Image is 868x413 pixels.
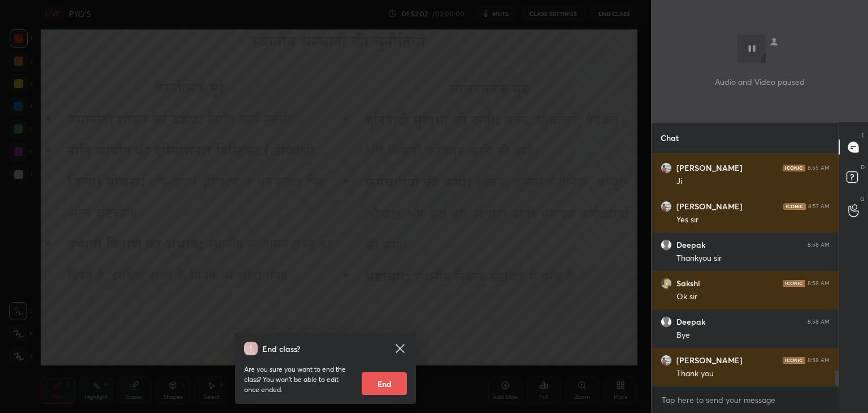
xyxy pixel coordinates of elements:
div: 8:58 AM [808,319,830,325]
p: D [861,163,865,171]
p: Are you sure you want to end the class? You won’t be able to edit once ended. [244,364,353,395]
h4: End class? [262,343,300,355]
button: End [362,372,407,395]
img: iconic-dark.1390631f.png [783,165,805,171]
div: Ok sir [676,291,830,303]
h6: Deepak [676,240,705,250]
h6: Deepak [676,317,705,327]
div: 8:58 AM [808,357,830,364]
p: Audio and Video paused [715,76,805,88]
p: Chat [652,123,688,153]
img: default.png [661,239,672,251]
h6: [PERSON_NAME] [676,201,743,212]
img: iconic-dark.1390631f.png [783,280,805,287]
img: 25e9c11cacbc4f0e825a20759ec7bb6d.jpg [661,201,672,212]
div: 8:58 AM [808,280,830,287]
div: Yes sir [676,214,830,226]
div: 8:57 AM [808,203,830,210]
div: Bye [676,330,830,341]
p: T [861,131,865,140]
div: grid [652,153,839,386]
img: iconic-dark.1390631f.png [783,357,805,364]
h6: [PERSON_NAME] [676,163,743,173]
img: 25e9c11cacbc4f0e825a20759ec7bb6d.jpg [661,162,672,174]
p: G [860,195,865,203]
div: Thank you [676,368,830,380]
h6: [PERSON_NAME] [676,355,743,365]
img: iconic-dark.1390631f.png [783,203,806,210]
h6: Sakshi [676,278,700,289]
img: default.png [661,316,672,328]
img: 25e9c11cacbc4f0e825a20759ec7bb6d.jpg [661,355,672,366]
div: 8:55 AM [808,165,830,171]
img: 0e3ee3fcff404f8280ac4a0b0db3dd51.jpg [661,278,672,289]
div: 8:58 AM [808,242,830,248]
div: Thankyou sir [676,253,830,264]
div: Ji [676,176,830,187]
